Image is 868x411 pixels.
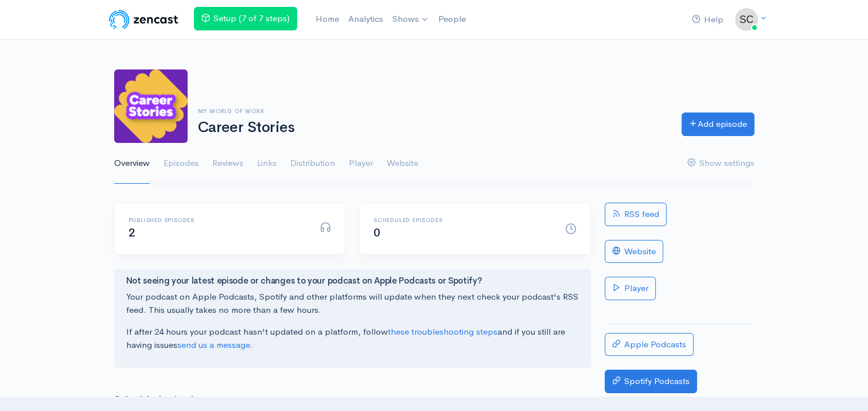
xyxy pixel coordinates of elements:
[107,8,180,31] img: ZenCast Logo
[388,7,434,32] a: Shows
[177,339,250,350] a: send us a message
[605,277,656,300] a: Player
[126,290,579,316] p: Your podcast on Apple Podcasts, Spotify and other platforms will update when they next check your...
[434,7,470,32] a: People
[687,7,728,32] a: Help
[194,7,297,30] a: Setup (7 of 7 steps)
[114,143,150,184] a: Overview
[605,240,663,263] a: Website
[687,143,754,184] a: Show settings
[735,8,758,31] img: ...
[164,143,198,184] a: Episodes
[198,119,668,136] h1: Career Stories
[290,143,335,184] a: Distribution
[257,143,277,184] a: Links
[311,7,344,32] a: Home
[388,326,497,337] a: these troubleshooting steps
[387,143,418,184] a: Website
[198,108,668,114] h6: My World of Work
[126,276,579,286] h4: Not seeing your latest episode or changes to your podcast on Apple Podcasts or Spotify?
[349,143,373,184] a: Player
[126,325,579,351] p: If after 24 hours your podcast hasn't updated on a platform, follow and if you still are having i...
[373,226,380,240] span: 0
[344,7,388,32] a: Analytics
[682,113,754,136] a: Add episode
[212,143,243,184] a: Reviews
[129,217,306,223] h6: Published episodes
[605,333,694,356] a: Apple Podcasts
[129,226,135,240] span: 2
[605,370,697,393] a: Spotify Podcasts
[605,203,667,226] a: RSS feed
[114,396,591,406] h3: Scheduled episodes
[373,217,551,223] h6: Scheduled episodes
